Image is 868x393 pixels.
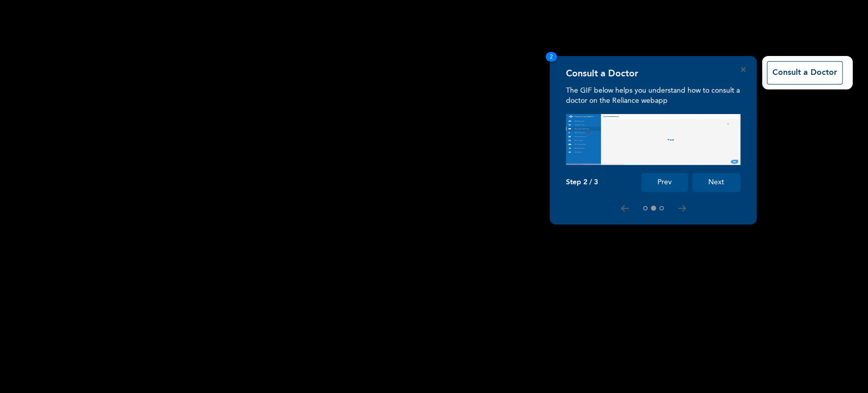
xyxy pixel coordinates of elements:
[566,114,740,165] img: consult_tour.f0374f2500000a21e88d.gif
[566,178,598,187] p: Step 2 / 3
[767,61,843,85] button: Consult a Doctor
[741,67,745,72] button: Close
[641,173,688,192] button: Prev
[546,52,557,62] span: 2
[566,86,740,106] p: The GIF below helps you understand how to consult a doctor on the Reliance webapp
[566,68,638,79] h4: Consult a Doctor
[692,173,740,192] button: Next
